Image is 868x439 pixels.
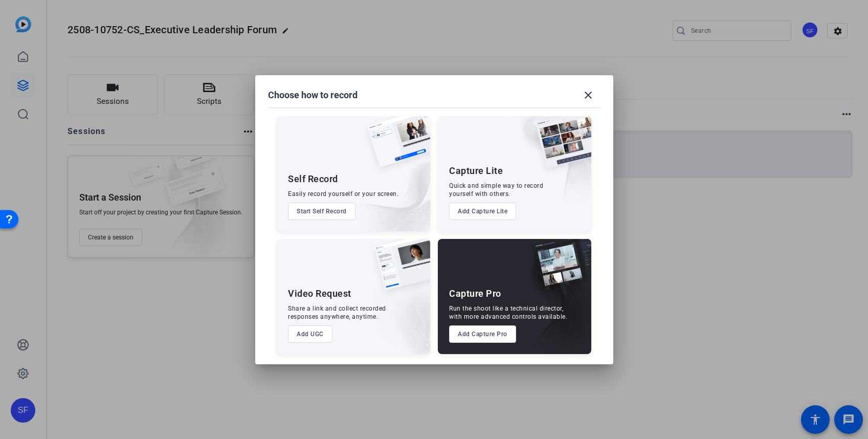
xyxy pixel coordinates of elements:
[367,239,430,301] img: ugc-content.png
[288,203,355,220] button: Start Self Record
[449,325,516,343] button: Add Capture Pro
[449,288,501,300] div: Capture Pro
[288,325,332,343] button: Add UGC
[371,271,430,354] img: embarkstudio-ugc-content.png
[449,165,503,177] div: Capture Lite
[528,116,591,179] img: capture-lite.png
[288,190,398,198] div: Easily record yourself or your screen.
[516,252,591,354] img: embarkstudio-capture-pro.png
[449,203,516,220] button: Add Capture Lite
[341,138,430,231] img: embarkstudio-self-record.png
[449,304,567,321] div: Run the shoot like a technical director, with more advanced controls available.
[268,89,358,101] h1: Choose how to record
[360,116,430,178] img: self-record.png
[500,116,591,218] img: embarkstudio-capture-lite.png
[449,182,543,198] div: Quick and simple way to record yourself with others.
[288,304,386,321] div: Share a link and collect recorded responses anywhere, anytime.
[524,239,591,301] img: capture-pro.png
[288,173,338,185] div: Self Record
[582,89,594,101] mat-icon: close
[288,288,351,300] div: Video Request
